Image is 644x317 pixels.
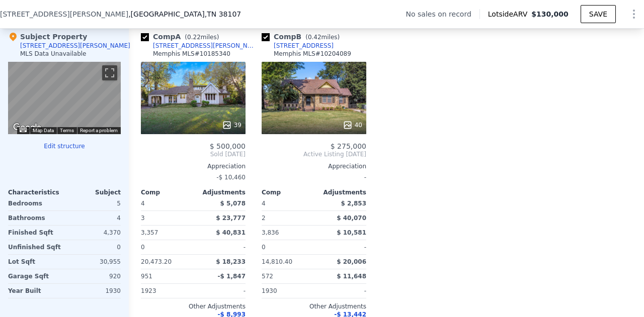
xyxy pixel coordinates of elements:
div: - [195,240,246,254]
span: 3,836 [262,229,279,236]
span: $ 20,006 [337,258,366,265]
span: , [GEOGRAPHIC_DATA] [128,9,241,19]
span: 4 [262,200,266,207]
div: 1930 [66,284,121,298]
span: , TN 38107 [205,10,241,18]
span: ( miles) [181,34,223,41]
span: $ 40,070 [337,215,366,222]
button: Toggle fullscreen view [102,65,117,80]
div: Appreciation [141,162,246,170]
span: $ 2,853 [341,200,366,207]
div: Year Built [8,284,62,298]
div: Bedrooms [8,196,62,210]
div: Comp A [141,32,223,42]
div: Characteristics [8,188,64,196]
div: Garage Sqft [8,269,62,283]
span: 20,473.20 [141,258,172,265]
div: Memphis MLS # 10185340 [153,50,230,58]
span: $ 11,648 [337,273,366,280]
span: 0.42 [308,34,321,41]
a: Open this area in Google Maps (opens a new window) [11,121,44,134]
div: 5 [66,196,121,210]
button: SAVE [581,5,616,23]
div: Other Adjustments [141,302,246,310]
span: $ 500,000 [210,142,246,150]
span: $ 5,078 [220,200,246,207]
span: $ 23,777 [216,215,246,222]
div: MLS Data Unavailable [20,50,87,58]
div: Adjustments [314,188,366,196]
div: - [316,240,366,254]
div: 2 [262,211,312,225]
div: [STREET_ADDRESS] [274,42,334,50]
button: Map Data [33,127,54,134]
span: Sold [DATE] [141,150,246,158]
div: 3 [141,211,191,225]
div: 40 [343,120,362,130]
div: Other Adjustments [262,302,366,310]
div: Memphis MLS # 10204089 [274,50,351,58]
div: 1930 [262,284,312,298]
span: 14,810.40 [262,258,292,265]
div: Appreciation [262,162,366,170]
button: Keyboard shortcuts [20,128,27,132]
div: Map [8,62,121,134]
span: 951 [141,273,152,280]
a: [STREET_ADDRESS] [262,42,334,50]
span: 0 [141,244,145,251]
div: 4 [66,211,121,225]
span: ( miles) [301,34,344,41]
span: Active Listing [DATE] [262,150,366,158]
div: No sales on record [406,9,479,19]
div: Unfinished Sqft [8,240,62,254]
div: Adjustments [193,188,246,196]
span: $ 18,233 [216,258,246,265]
div: - [316,284,366,298]
div: 1923 [141,284,191,298]
div: 0 [66,240,121,254]
div: Street View [8,62,121,134]
div: Comp B [262,32,344,42]
div: [STREET_ADDRESS][PERSON_NAME] [20,42,130,50]
div: - [262,170,366,184]
a: Terms (opens in new tab) [60,128,74,133]
div: 4,370 [66,226,121,240]
div: Subject [64,188,121,196]
div: 920 [66,269,121,283]
div: [STREET_ADDRESS][PERSON_NAME] [153,42,258,50]
span: Lotside ARV [488,9,531,19]
span: -$ 10,460 [216,174,246,181]
div: Finished Sqft [8,226,62,240]
button: Show Options [624,4,644,24]
span: 0 [262,244,266,251]
div: Comp [262,188,314,196]
span: 4 [141,200,145,207]
span: 0.22 [187,34,201,41]
img: Google [11,121,44,134]
div: Comp [141,188,193,196]
div: 39 [222,120,242,130]
span: $ 10,581 [337,229,366,236]
span: $ 40,831 [216,229,246,236]
span: $130,000 [531,10,569,18]
div: Lot Sqft [8,255,62,269]
div: 30,955 [66,255,121,269]
span: $ 275,000 [331,142,366,150]
span: -$ 1,847 [218,273,246,280]
button: Edit structure [8,142,121,150]
a: Report a problem [80,128,118,133]
div: Subject Property [8,32,87,42]
div: Bathrooms [8,211,62,225]
span: 3,357 [141,229,158,236]
a: [STREET_ADDRESS][PERSON_NAME] [141,42,258,50]
div: - [195,284,246,298]
span: 572 [262,273,273,280]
